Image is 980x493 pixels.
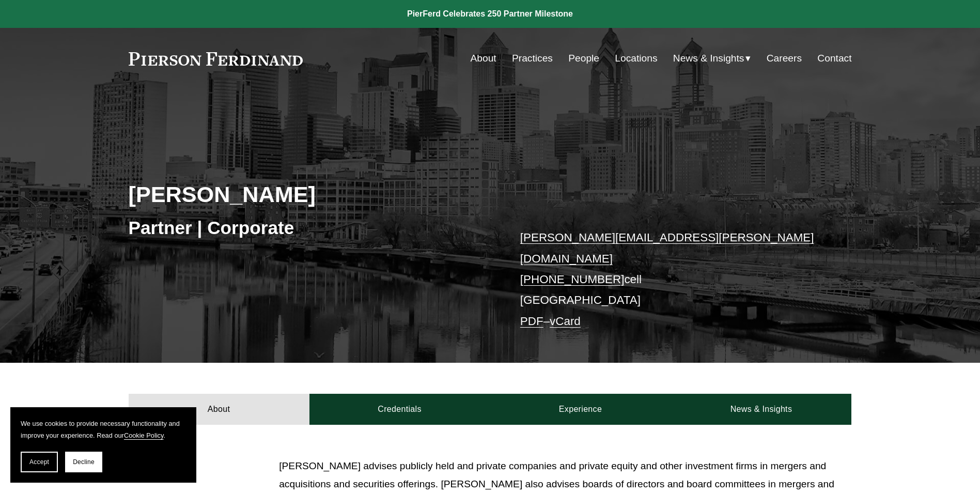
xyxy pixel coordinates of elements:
span: Decline [73,458,95,466]
a: Contact [817,49,851,68]
a: Experience [490,394,671,425]
a: Careers [767,49,802,68]
a: Practices [512,49,553,68]
a: folder dropdown [673,49,751,68]
a: Cookie Policy [124,432,164,439]
a: About [471,49,496,68]
a: About [129,394,309,425]
a: PDF [520,315,543,328]
a: Locations [615,49,657,68]
a: People [568,49,599,68]
span: Accept [29,458,49,466]
section: Cookie banner [10,407,196,483]
a: [PHONE_NUMBER] [520,273,625,286]
h2: [PERSON_NAME] [129,181,490,208]
span: News & Insights [673,50,744,68]
button: Accept [21,452,58,472]
a: News & Insights [671,394,851,425]
a: Credentials [309,394,490,425]
h3: Partner | Corporate [129,217,490,239]
a: [PERSON_NAME][EMAIL_ADDRESS][PERSON_NAME][DOMAIN_NAME] [520,231,814,265]
a: vCard [550,315,581,328]
p: We use cookies to provide necessary functionality and improve your experience. Read our . [21,418,186,441]
p: cell [GEOGRAPHIC_DATA] – [520,227,821,332]
button: Decline [65,452,102,472]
